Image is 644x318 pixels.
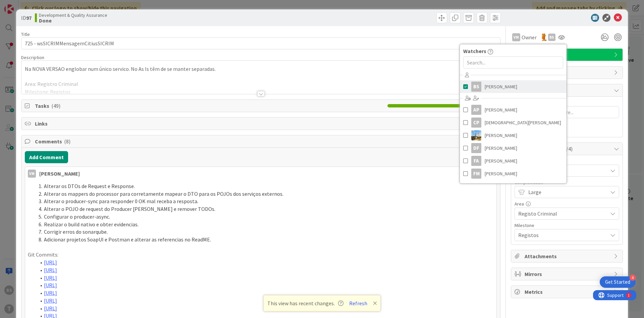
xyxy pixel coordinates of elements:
[512,33,520,41] div: VM
[528,187,604,197] span: Large
[44,274,57,281] a: [URL]
[36,197,494,205] li: Alterar o producer-sync para responder 0 OK mal receba a resposta.
[44,297,57,304] a: [URL]
[518,209,604,218] span: Registo Criminal
[548,34,555,41] div: BS
[471,118,481,128] div: CP
[35,3,37,8] div: 1
[485,118,561,128] span: [DEMOGRAPHIC_DATA][PERSON_NAME]
[485,143,517,153] span: [PERSON_NAME]
[485,105,517,115] span: [PERSON_NAME]
[485,82,517,92] span: [PERSON_NAME]
[44,289,57,296] a: [URL]
[347,299,370,308] button: Refresh
[460,116,567,129] a: CP[DEMOGRAPHIC_DATA][PERSON_NAME]
[630,275,636,281] div: 4
[36,228,494,236] li: Corrigir erros do sonarqube.
[525,145,610,153] span: Custom Fields
[64,138,70,145] span: ( 8 )
[460,180,567,193] a: FC[PERSON_NAME]
[21,31,30,37] label: Title
[36,182,494,190] li: Alterar os DTOs de Request e Response.
[471,105,481,115] div: AP
[518,230,604,240] span: Registos
[460,129,567,142] a: DG[PERSON_NAME]
[525,252,610,260] span: Attachments
[14,1,31,9] span: Support
[36,221,494,228] li: Realizar o build nativo e obter evidencias.
[605,279,630,285] div: Get Started
[35,102,384,110] span: Tasks
[561,145,573,152] span: ( 4/4 )
[44,267,57,273] a: [URL]
[522,33,537,41] span: Owner
[36,205,494,213] li: Alterar o POJO de request do Producer [PERSON_NAME] e remover TODOs.
[460,154,567,167] a: FA[PERSON_NAME]
[600,276,636,288] div: Open Get Started checklist, remaining modules: 4
[471,169,481,179] div: FM
[515,223,619,228] div: Milestone
[485,169,517,179] span: [PERSON_NAME]
[39,18,107,23] b: Done
[460,103,567,116] a: AP[PERSON_NAME]
[44,282,57,288] a: [URL]
[525,270,610,278] span: Mirrors
[36,213,494,221] li: Configurar o producer-async.
[525,288,610,296] span: Metrics
[525,69,610,77] span: Dates
[35,120,488,128] span: Links
[35,137,488,145] span: Comments
[471,82,481,92] div: BS
[540,34,547,41] img: RL
[26,14,32,21] b: 97
[471,156,481,166] div: FA
[515,158,619,163] div: Priority
[25,65,497,73] p: Na NOVA VERSAO englobar num único servico. No As Is têm de se manter separadas.
[460,142,567,154] a: DF[PERSON_NAME]
[39,170,80,178] div: [PERSON_NAME]
[463,56,563,69] input: Search...
[463,47,486,55] span: Watchers
[515,201,619,206] div: Area
[44,259,57,266] a: [URL]
[51,102,60,109] span: ( 49 )
[21,37,500,49] input: type card name here...
[471,130,481,140] img: DG
[525,86,610,94] span: Block
[21,54,44,60] span: Description
[460,167,567,180] a: FM[PERSON_NAME]
[485,156,517,166] span: [PERSON_NAME]
[485,130,517,140] span: [PERSON_NAME]
[28,170,36,178] div: VM
[28,251,494,259] p: Git Commits:
[267,299,343,307] span: This view has recent changes.
[471,143,481,153] div: DF
[36,236,494,243] li: Adicionar projetos SoapUI e Postman e alterar as referencias no ReadME.
[39,12,107,18] span: Development & Quality Assurance
[525,51,610,59] span: Serviço
[460,80,567,93] a: BS[PERSON_NAME]
[515,180,619,185] div: Complexidade
[44,305,57,312] a: [URL]
[36,190,494,198] li: Alterar os mappers do processor para corretamente mapear o DTO para os POJOs dos serviços externos.
[21,14,32,22] span: ID
[25,151,68,163] button: Add Comment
